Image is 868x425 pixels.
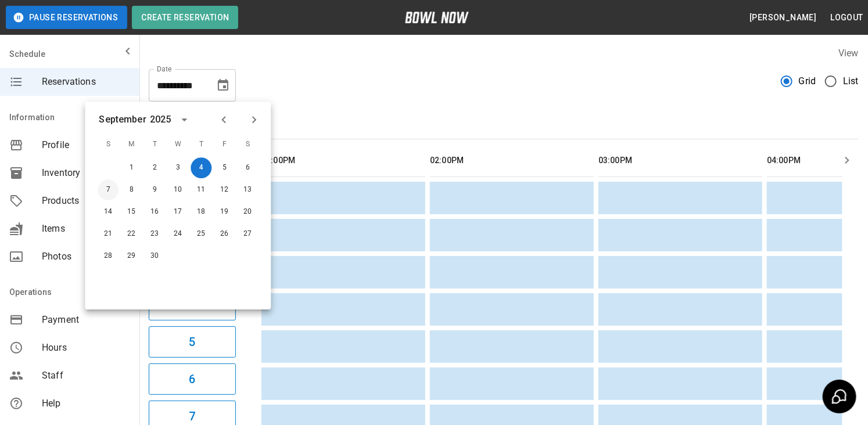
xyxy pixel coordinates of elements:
div: inventory tabs [149,111,859,139]
button: Sep 8, 2025 [121,179,142,200]
button: Sep 4, 2025 [191,157,211,178]
label: View [838,48,859,59]
button: Sep 2, 2025 [144,157,165,178]
span: Items [42,222,130,236]
button: Sep 30, 2025 [144,246,165,266]
button: Sep 25, 2025 [191,224,211,244]
button: Sep 15, 2025 [121,201,142,222]
button: Sep 1, 2025 [121,157,142,178]
button: calendar view is open, switch to year view [174,110,194,129]
span: Products [42,194,130,208]
span: Help [42,397,130,410]
button: 5 [149,326,236,358]
button: [PERSON_NAME] [745,7,821,28]
button: 6 [149,363,236,395]
button: Sep 21, 2025 [98,224,119,244]
div: 2025 [150,113,171,127]
button: Previous month [214,110,234,129]
span: Reservations [42,75,130,89]
button: Sep 14, 2025 [98,201,119,222]
h6: 5 [189,333,195,351]
span: Grid [799,74,816,88]
button: Sep 10, 2025 [167,179,188,200]
span: Photos [42,250,130,264]
button: Sep 28, 2025 [98,246,119,266]
span: S [98,133,119,156]
button: Sep 11, 2025 [191,179,211,200]
button: Pause Reservations [6,6,127,29]
img: logo [405,12,469,23]
th: 03:00PM [598,144,762,177]
button: Sep 29, 2025 [121,246,142,266]
span: Profile [42,138,130,152]
h6: 6 [189,370,195,388]
button: Sep 3, 2025 [167,157,188,178]
button: Logout [826,7,868,28]
button: Sep 22, 2025 [121,224,142,244]
th: 02:00PM [430,144,594,177]
button: Create Reservation [132,6,238,29]
span: List [843,74,859,88]
button: Sep 12, 2025 [214,179,235,200]
span: F [214,133,235,156]
button: Sep 24, 2025 [167,224,188,244]
span: M [121,133,142,156]
button: Sep 17, 2025 [167,201,188,222]
div: September [99,113,146,127]
span: Payment [42,313,130,327]
button: Sep 16, 2025 [144,201,165,222]
button: Sep 7, 2025 [98,179,119,200]
span: Inventory [42,166,130,180]
button: Sep 5, 2025 [214,157,235,178]
span: S [237,133,258,156]
span: W [167,133,188,156]
button: Sep 26, 2025 [214,224,235,244]
button: Sep 20, 2025 [237,201,258,222]
th: 01:00PM [261,144,425,177]
button: Sep 19, 2025 [214,201,235,222]
button: Sep 27, 2025 [237,224,258,244]
button: Sep 23, 2025 [144,224,165,244]
button: Sep 18, 2025 [191,201,211,222]
button: Next month [244,110,264,129]
span: T [191,133,211,156]
button: Choose date, selected date is Sep 4, 2025 [211,74,235,97]
button: Sep 6, 2025 [237,157,258,178]
button: Sep 13, 2025 [237,179,258,200]
span: T [144,133,165,156]
span: Staff [42,369,130,383]
span: Hours [42,341,130,355]
button: Sep 9, 2025 [144,179,165,200]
